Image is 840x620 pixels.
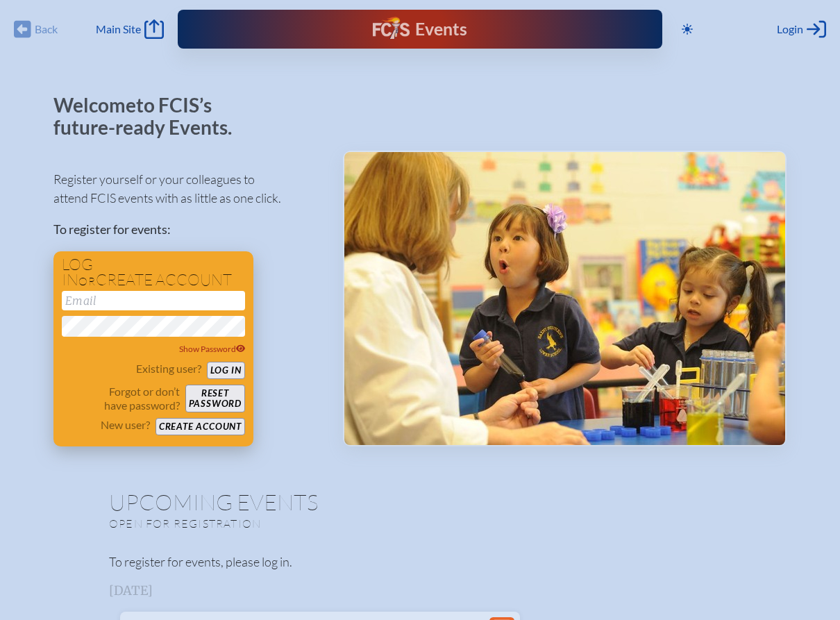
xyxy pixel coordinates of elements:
h1: Log in create account [62,257,245,288]
p: Existing user? [136,362,201,376]
p: Open for registration [109,517,476,530]
p: To register for events, please log in. [109,553,731,571]
div: FCIS Events — Future ready [321,17,519,42]
button: Log in [207,362,245,379]
button: Resetpassword [185,385,245,412]
p: Forgot or don’t have password? [62,385,180,412]
p: Register yourself or your colleagues to attend FCIS events with as little as one click. [53,170,321,208]
button: Create account [156,418,245,435]
span: Main Site [96,22,141,36]
span: Login [777,22,803,36]
img: Events [344,152,785,445]
p: New user? [101,418,150,432]
span: or [78,274,96,288]
h3: [DATE] [109,584,731,598]
input: Email [62,291,245,310]
h1: Upcoming Events [109,491,731,513]
p: To register for events: [53,220,321,239]
a: Main Site [96,19,164,39]
p: Welcome to FCIS’s future-ready Events. [53,94,248,138]
span: Show Password [179,344,246,354]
